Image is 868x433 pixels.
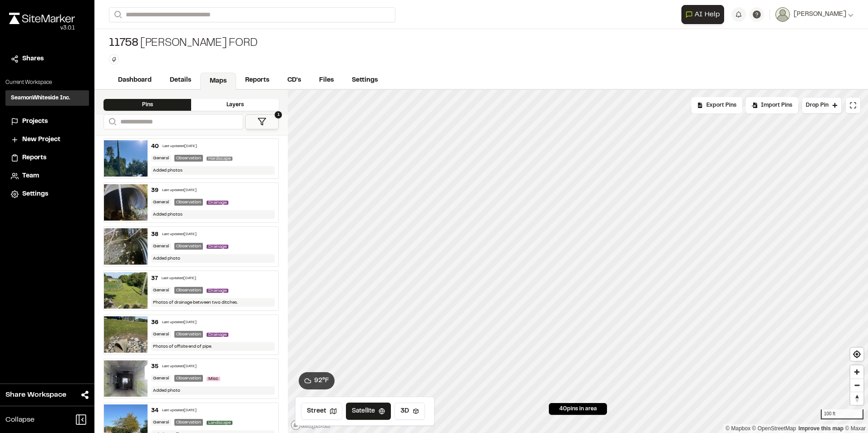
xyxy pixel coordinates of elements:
[162,276,196,281] div: Last updated [DATE]
[207,157,232,161] span: Hardscape
[104,360,148,397] img: file
[850,392,863,405] button: Reset bearing to north
[174,155,203,162] div: Observation
[174,287,203,294] div: Observation
[109,7,125,22] button: Search
[151,155,171,162] div: General
[151,342,275,351] div: Photos of offsite end of pipe.
[9,24,75,32] div: Oh geez...please don't...
[104,99,191,111] div: Pins
[207,245,228,249] span: Drainage
[278,72,310,89] a: CD's
[200,73,236,90] a: Maps
[681,5,724,24] button: Open AI Assistant
[162,232,197,237] div: Last updated [DATE]
[104,228,148,265] img: file
[775,7,853,22] button: [PERSON_NAME]
[725,425,750,432] a: Mapbox
[850,379,863,392] button: Zoom out
[104,114,120,129] button: Search
[109,72,161,89] a: Dashboard
[151,375,171,382] div: General
[5,79,89,87] p: Current Workspace
[5,389,66,400] span: Share Workspace
[5,414,35,425] span: Collapse
[207,201,228,205] span: Drainage
[11,94,70,102] h3: SeamonWhiteside Inc.
[299,372,335,389] button: 92°F
[151,254,275,263] div: Added photo
[288,90,868,433] canvas: Map
[695,9,720,20] span: AI Help
[22,153,46,163] span: Reports
[806,101,829,109] span: Drop Pin
[301,403,342,420] button: Street
[22,189,48,199] span: Settings
[151,143,159,151] div: 40
[22,54,44,64] span: Shares
[151,331,171,338] div: General
[11,189,84,199] a: Settings
[151,419,171,426] div: General
[174,375,203,382] div: Observation
[151,275,158,283] div: 37
[775,7,790,22] img: User
[11,171,84,181] a: Team
[346,403,391,420] button: Satellite
[314,376,329,386] span: 92 ° F
[174,199,203,206] div: Observation
[109,36,258,51] div: [PERSON_NAME] Ford
[802,97,842,113] button: Drop Pin
[845,425,866,432] a: Maxar
[207,421,232,425] span: Landscape
[151,187,158,195] div: 39
[275,111,282,118] span: 1
[395,403,425,420] button: 3D
[151,363,158,371] div: 35
[11,54,84,64] a: Shares
[11,117,84,127] a: Projects
[163,144,197,149] div: Last updated [DATE]
[162,320,197,325] div: Last updated [DATE]
[681,5,728,24] div: Open AI Assistant
[104,272,148,309] img: file
[207,333,228,337] span: Drainage
[799,425,843,432] a: Map feedback
[174,243,203,250] div: Observation
[151,210,275,219] div: Added photos
[291,420,330,430] a: Mapbox logo
[761,101,792,109] span: Import Pins
[104,316,148,353] img: file
[151,243,171,250] div: General
[191,99,279,111] div: Layers
[174,419,203,426] div: Observation
[22,171,39,181] span: Team
[151,287,171,294] div: General
[104,184,148,221] img: file
[11,135,84,145] a: New Project
[559,405,597,413] span: 40 pins in area
[162,408,197,413] div: Last updated [DATE]
[343,72,387,89] a: Settings
[109,36,138,51] span: 11758
[746,97,798,113] div: Import Pins into your project
[22,135,60,145] span: New Project
[109,54,119,64] button: Edit Tags
[151,231,158,239] div: 38
[706,101,736,109] span: Export Pins
[22,117,48,127] span: Projects
[207,289,228,293] span: Drainage
[207,377,220,381] span: Misc
[151,386,275,395] div: Added photo
[9,13,75,24] img: rebrand.png
[821,409,863,419] div: 100 ft
[151,166,275,175] div: Added photos
[151,407,158,415] div: 34
[850,348,863,361] button: Find my location
[850,365,863,379] button: Zoom in
[151,319,158,327] div: 36
[794,10,846,20] span: [PERSON_NAME]
[11,153,84,163] a: Reports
